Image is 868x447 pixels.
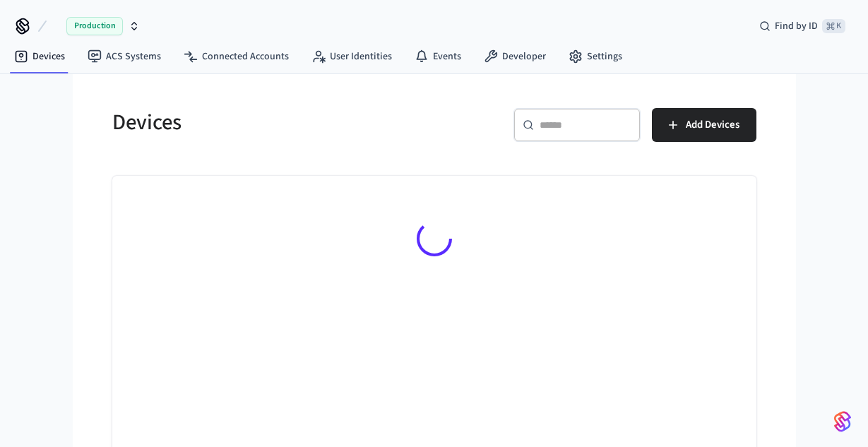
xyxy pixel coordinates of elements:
[834,410,851,433] img: SeamLogoGradient.69752ec5.svg
[76,44,172,69] a: ACS Systems
[652,108,756,142] button: Add Devices
[557,44,634,69] a: Settings
[822,19,845,33] span: ⌘ K
[403,44,472,69] a: Events
[172,44,300,69] a: Connected Accounts
[686,116,739,134] span: Add Devices
[3,44,76,69] a: Devices
[775,19,818,33] span: Find by ID
[66,17,123,35] span: Production
[472,44,557,69] a: Developer
[300,44,403,69] a: User Identities
[112,108,426,137] h5: Devices
[748,13,857,39] div: Find by ID⌘ K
